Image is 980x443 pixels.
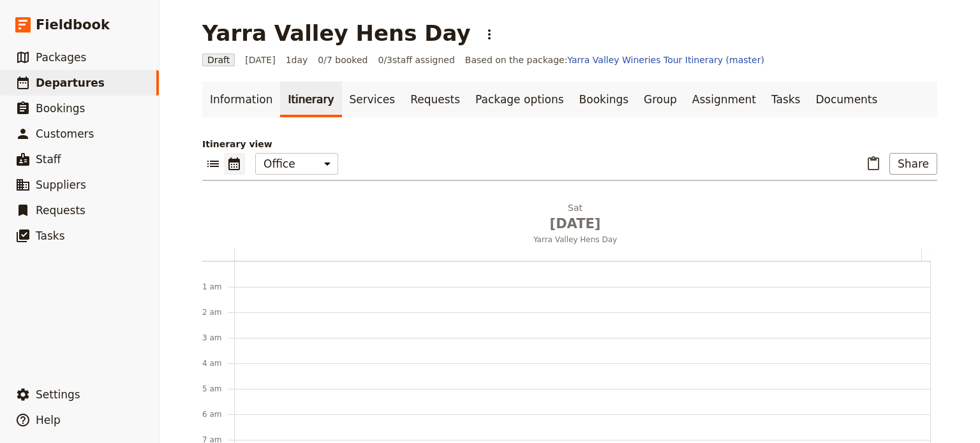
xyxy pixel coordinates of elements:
a: Assignment [685,82,764,117]
span: Requests [36,204,85,217]
a: Group [636,82,685,117]
button: Paste itinerary item [863,153,884,175]
button: Sat [DATE]Yarra Valley Hens Day [234,201,921,249]
div: 2 am [202,307,234,317]
a: Package options [468,82,571,117]
span: Packages [36,51,86,64]
h1: Yarra Valley Hens Day [202,20,471,46]
span: Staff [36,153,61,166]
div: 4 am [202,358,234,368]
button: List view [202,153,224,175]
a: Services [342,82,403,117]
a: Documents [808,82,885,117]
span: Settings [36,388,80,401]
span: 1 day [286,54,308,66]
div: 5 am [202,384,234,394]
a: Bookings [572,82,636,117]
div: 3 am [202,333,234,343]
div: 1 am [202,282,234,292]
button: Actions [479,24,500,45]
button: Share [889,153,937,175]
span: Based on the package: [465,54,764,66]
span: [DATE] [239,214,911,233]
span: Customers [36,127,94,140]
span: Fieldbook [36,15,110,34]
span: Draft [202,54,235,66]
div: 6 am [202,409,234,419]
span: Help [36,414,61,426]
p: Itinerary view [202,138,937,150]
span: Bookings [36,102,85,115]
span: 0/7 booked [318,54,367,66]
a: Itinerary [280,82,341,117]
span: Tasks [36,229,65,242]
span: Yarra Valley Hens Day [234,235,916,245]
span: [DATE] [245,54,275,66]
span: 0 / 3 staff assigned [378,54,454,66]
span: Suppliers [36,178,86,191]
h2: Sat [239,201,911,233]
a: Tasks [764,82,808,117]
a: Information [202,82,280,117]
a: Yarra Valley Wineries Tour Itinerary (master) [567,55,764,65]
button: Calendar view [224,153,245,175]
a: Requests [403,82,468,117]
span: Departures [36,76,105,89]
